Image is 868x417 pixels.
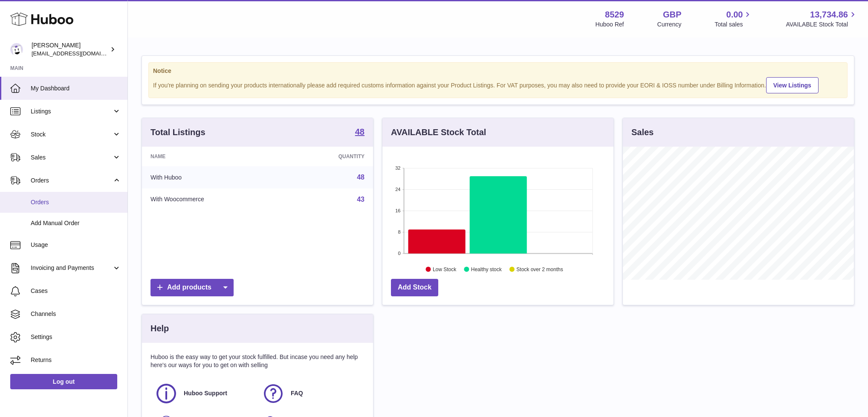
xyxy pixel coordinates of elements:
[395,165,400,171] text: 32
[31,198,121,206] span: Orders
[357,196,365,203] a: 43
[657,20,682,29] div: Currency
[31,310,121,318] span: Channels
[715,20,752,29] span: Total sales
[726,9,743,20] span: 0.00
[150,279,234,296] a: Add products
[605,9,624,20] strong: 8529
[142,166,285,188] td: With Huboo
[398,251,400,256] text: 0
[810,9,848,20] span: 13,734.86
[391,279,438,296] a: Add Stock
[471,266,502,272] text: Healthy stock
[31,107,112,116] span: Listings
[31,153,112,162] span: Sales
[395,187,400,192] text: 24
[31,241,121,249] span: Usage
[150,127,205,138] h3: Total Listings
[10,43,23,56] img: admin@redgrass.ch
[786,20,858,29] span: AVAILABLE Stock Total
[31,219,121,227] span: Add Manual Order
[786,9,858,29] a: 13,734.86 AVAILABLE Stock Total
[596,20,624,29] div: Huboo Ref
[31,356,121,364] span: Returns
[184,389,227,397] span: Huboo Support
[142,188,285,211] td: With Woocommerce
[398,229,400,235] text: 8
[355,127,365,136] strong: 48
[31,130,112,139] span: Stock
[766,77,819,93] a: View Listings
[395,208,400,213] text: 16
[631,127,654,138] h3: Sales
[291,389,303,397] span: FAQ
[142,147,285,166] th: Name
[391,127,486,138] h3: AVAILABLE Stock Total
[10,374,117,389] a: Log out
[357,174,365,181] a: 48
[153,76,843,93] div: If you're planning on sending your products internationally please add required customs informati...
[153,67,843,75] strong: Notice
[150,323,169,334] h3: Help
[715,9,752,29] a: 0.00 Total sales
[31,333,121,341] span: Settings
[355,127,365,138] a: 48
[150,353,365,369] p: Huboo is the easy way to get your stock fulfilled. But incase you need any help here's our ways f...
[31,287,121,295] span: Cases
[32,50,125,57] span: [EMAIL_ADDRESS][DOMAIN_NAME]
[262,382,360,405] a: FAQ
[155,382,253,405] a: Huboo Support
[516,266,563,272] text: Stock over 2 months
[285,147,373,166] th: Quantity
[31,177,112,185] span: Orders
[31,84,121,93] span: My Dashboard
[433,266,457,272] text: Low Stock
[663,9,681,20] strong: GBP
[31,264,112,272] span: Invoicing and Payments
[32,41,108,58] div: [PERSON_NAME]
